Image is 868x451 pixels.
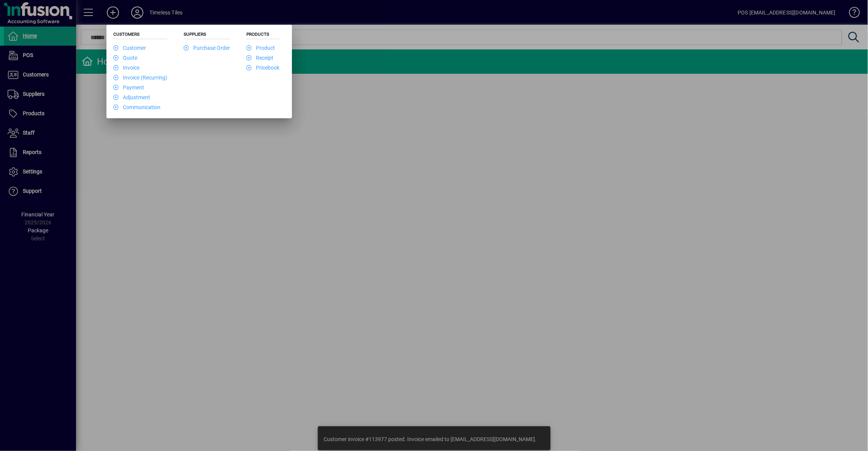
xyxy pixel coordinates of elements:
[246,55,273,61] a: Receipt
[113,32,167,39] h5: Customers
[113,84,144,91] a: Payment
[184,45,230,51] a: Purchase Order
[113,65,140,71] a: Invoice
[113,94,150,100] a: Adjustment
[113,45,146,51] a: Customer
[184,32,230,39] h5: Suppliers
[113,104,160,110] a: Communication
[246,32,279,39] h5: Products
[246,45,275,51] a: Product
[113,75,167,81] a: Invoice (Recurring)
[246,65,279,71] a: Pricebook
[113,55,137,61] a: Quote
